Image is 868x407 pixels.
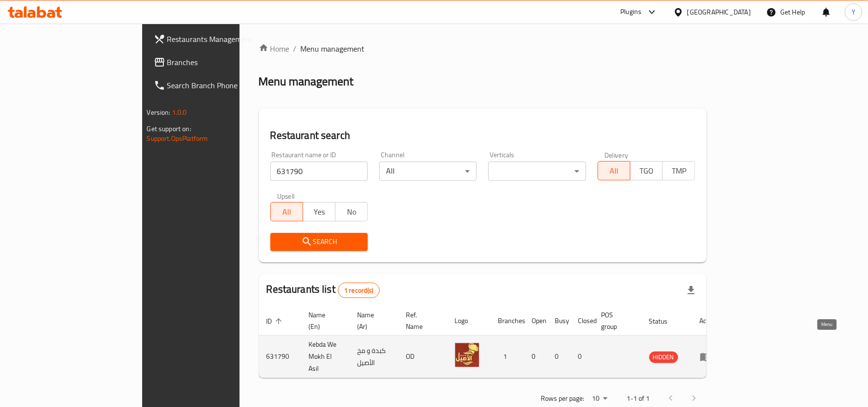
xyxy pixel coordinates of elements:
button: Yes [303,202,335,221]
img: Kebda We Mokh El Asil [455,343,479,367]
td: Kebda We Mokh El Asil [301,336,350,378]
th: Closed [571,306,594,336]
button: Search [270,233,368,251]
button: TMP [662,161,695,180]
div: [GEOGRAPHIC_DATA] [687,7,751,17]
nav: breadcrumb [259,43,707,54]
span: 1.0.0 [172,106,187,119]
label: Delivery [604,151,628,158]
span: Name (Ar) [358,309,387,332]
button: All [598,161,630,180]
div: HIDDEN [649,352,678,363]
span: 1 record(s) [338,286,379,295]
span: Y [852,7,855,17]
div: All [379,162,477,181]
th: Branches [491,306,524,336]
span: Get support on: [147,122,191,135]
span: All [602,164,627,178]
a: Support.OpsPlatform [147,132,208,145]
th: Open [524,306,548,336]
p: Rows per page: [541,393,584,405]
div: Plugins [620,6,641,18]
td: 0 [571,336,594,378]
span: Menu management [301,43,365,54]
th: Busy [548,306,571,336]
a: Restaurants Management [146,27,287,51]
li: / [294,43,297,54]
span: Ref. Name [406,309,436,332]
span: Search Branch Phone [167,80,280,91]
span: TGO [634,164,659,178]
span: POS group [601,309,630,332]
span: Status [649,315,681,327]
h2: Menu management [259,74,354,89]
span: Name (En) [309,309,338,332]
a: Search Branch Phone [146,74,287,97]
p: 1-1 of 1 [627,393,650,405]
button: TGO [630,161,663,180]
td: كبدة و مخ الأصيل [350,336,399,378]
h2: Restaurant search [270,128,695,143]
td: 1 [491,336,524,378]
a: Branches [146,51,287,74]
span: Branches [167,56,280,68]
div: Export file [680,279,703,302]
h2: Restaurants list [267,282,380,298]
th: Logo [447,306,491,336]
table: enhanced table [259,306,725,378]
span: Version: [147,106,171,119]
label: Upsell [277,192,295,199]
span: Restaurants Management [167,33,280,45]
th: Action [692,306,725,336]
input: Search for restaurant name or ID.. [270,162,368,181]
td: 0 [548,336,571,378]
td: 0 [524,336,548,378]
span: No [339,205,364,219]
div: Rows per page: [588,392,611,406]
span: Yes [307,205,332,219]
span: All [275,205,299,219]
span: HIDDEN [649,352,678,363]
span: TMP [667,164,691,178]
button: All [270,202,303,221]
td: OD [399,336,447,378]
span: ID [267,315,285,327]
span: Search [278,236,360,248]
button: No [335,202,368,221]
div: ​ [488,162,586,181]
